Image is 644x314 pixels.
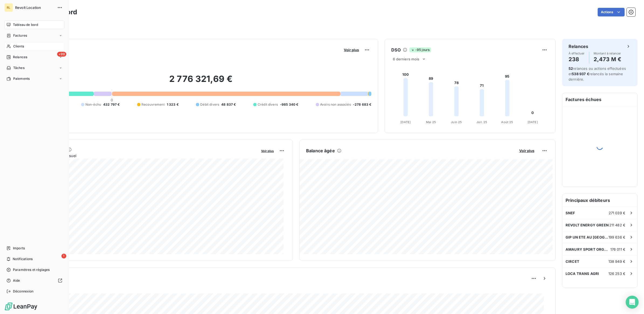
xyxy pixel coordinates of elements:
span: 432 797 € [103,102,120,107]
h4: 238 [569,55,585,64]
span: Débit divers [200,102,219,107]
span: -278 683 € [353,102,372,107]
span: Crédit divers [258,102,278,107]
tspan: [DATE] [528,120,538,124]
span: Déconnexion [13,289,34,294]
h2: 2 776 321,69 € [30,74,371,90]
span: Tâches [13,65,25,70]
span: Voir plus [519,149,534,153]
div: RL [4,3,13,12]
span: Notifications [13,257,33,261]
span: Non-échu [85,102,101,107]
span: -985 340 € [280,102,299,107]
img: Logo LeanPay [4,302,38,311]
span: -95 jours [409,47,431,52]
h6: Balance âgée [306,147,335,154]
h4: 2,473 M € [594,55,621,64]
button: Voir plus [342,47,361,52]
span: Voir plus [344,48,359,52]
button: Actions [598,8,625,16]
h6: Principaux débiteurs [562,194,637,207]
span: REVOLT ENERGY GREEN [566,223,609,227]
span: GIP UN ETE AU [GEOGRAPHIC_DATA] [566,235,608,239]
span: 538 937 € [572,72,589,76]
span: 176 011 € [610,247,625,251]
div: Open Intercom Messenger [626,296,639,309]
span: Tableau de bord [13,22,38,27]
h6: Relances [569,43,588,50]
tspan: [DATE] [401,120,411,124]
span: 1 [61,254,66,258]
span: AMAURY SPORT ORGANISATION [566,247,610,251]
span: Paramètres et réglages [13,267,50,272]
span: 138 949 € [608,259,625,264]
span: 199 636 € [608,235,625,239]
span: Revolt Location [15,5,54,10]
span: Factures [13,33,27,38]
span: 52 [569,66,573,71]
span: +99 [57,52,66,57]
tspan: Juin 25 [451,120,462,124]
span: Voir plus [261,149,274,153]
span: Imports [13,246,25,251]
span: CIRCET [566,259,579,264]
span: À effectuer [569,52,585,55]
span: 271 039 € [609,211,625,215]
span: SNEF [566,211,575,215]
span: Montant à relancer [594,52,621,55]
h6: DSO [391,47,400,53]
span: 6 derniers mois [393,57,419,61]
span: 211 482 € [609,223,625,227]
button: Voir plus [259,148,275,153]
span: 1 323 € [167,102,179,107]
span: LOCA TRANS AGRI [566,271,599,276]
button: Voir plus [518,148,536,153]
tspan: Juil. 25 [476,120,487,124]
h6: Factures échues [562,93,637,106]
span: Relances [13,55,27,60]
span: Avoirs non associés [320,102,351,107]
tspan: Août 25 [501,120,513,124]
span: relances ou actions effectuées et relancés la semaine dernière. [569,66,626,81]
span: Recouvrement [141,102,165,107]
a: Aide [4,276,64,285]
span: 0 [111,98,113,102]
span: Aide [13,278,20,283]
span: 126 253 € [608,271,625,276]
span: Clients [13,44,24,49]
span: 48 837 € [221,102,236,107]
tspan: Mai 25 [426,120,436,124]
span: Chiffre d'affaires mensuel [30,153,257,158]
span: Paiements [13,76,30,81]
